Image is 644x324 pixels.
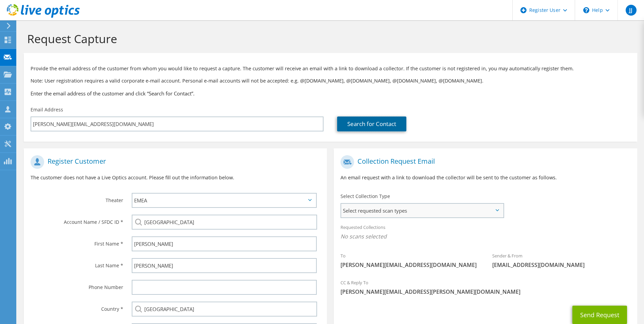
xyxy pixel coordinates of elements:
svg: \n [583,7,589,13]
label: Email Address [31,106,63,113]
span: [PERSON_NAME][EMAIL_ADDRESS][PERSON_NAME][DOMAIN_NAME] [341,288,630,295]
div: Sender & From [485,249,637,272]
span: JJ [626,5,637,16]
label: First Name * [31,236,123,247]
p: An email request with a link to download the collector will be sent to the customer as follows. [341,174,630,181]
button: Send Request [572,306,627,324]
p: Note: User registration requires a valid corporate e-mail account. Personal e-mail accounts will ... [31,77,630,85]
span: No scans selected [341,233,630,240]
h1: Collection Request Email [341,155,627,169]
label: Theater [31,193,123,204]
span: Select requested scan types [341,204,503,217]
div: Requested Collections [334,220,637,245]
label: Account Name / SFDC ID * [31,215,123,226]
label: Select Collection Type [341,193,390,200]
h1: Register Customer [31,155,317,169]
span: [PERSON_NAME][EMAIL_ADDRESS][DOMAIN_NAME] [341,261,479,269]
p: Provide the email address of the customer from whom you would like to request a capture. The cust... [31,65,630,72]
a: Search for Contact [337,116,406,131]
h1: Request Capture [27,32,630,46]
p: The customer does not have a Live Optics account. Please fill out the information below. [31,174,320,181]
span: [EMAIL_ADDRESS][DOMAIN_NAME] [492,261,630,269]
label: Country * [31,302,123,312]
label: Phone Number [31,280,123,291]
label: Last Name * [31,258,123,269]
div: CC & Reply To [334,275,637,299]
h3: Enter the email address of the customer and click “Search for Contact”. [31,90,630,97]
div: To [334,249,485,272]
